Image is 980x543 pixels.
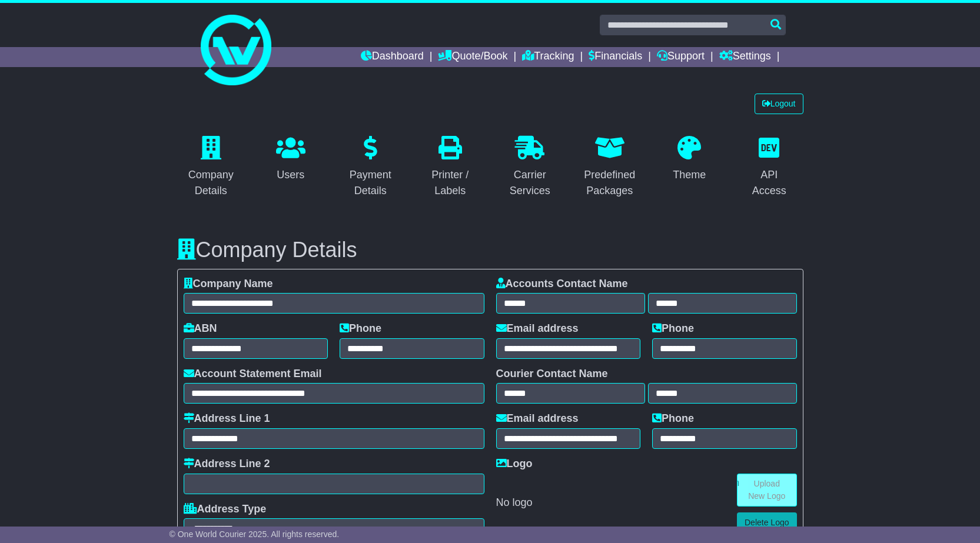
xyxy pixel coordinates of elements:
[424,167,477,199] div: Printer / Labels
[657,47,705,67] a: Support
[361,47,424,67] a: Dashboard
[735,132,803,203] a: API Access
[576,132,644,203] a: Predefined Packages
[673,167,706,183] div: Theme
[184,458,270,471] label: Address Line 2
[184,368,322,381] label: Account Statement Email
[496,322,579,335] label: Email address
[337,132,405,203] a: Payment Details
[185,167,238,199] div: Company Details
[737,474,797,507] a: Upload New Logo
[496,368,608,381] label: Courier Contact Name
[184,412,270,425] label: Address Line 1
[496,497,533,508] span: No logo
[416,132,484,203] a: Printer / Labels
[438,47,507,67] a: Quote/Book
[589,47,642,67] a: Financials
[340,322,381,335] label: Phone
[268,132,313,187] a: Users
[184,322,217,335] label: ABN
[496,278,628,291] label: Accounts Contact Name
[344,167,397,199] div: Payment Details
[177,238,803,262] h3: Company Details
[652,412,694,425] label: Phone
[504,167,557,199] div: Carrier Services
[177,132,245,203] a: Company Details
[170,529,340,539] span: © One World Courier 2025. All rights reserved.
[755,94,803,114] a: Logout
[583,167,636,199] div: Predefined Packages
[276,167,305,183] div: Users
[184,278,273,291] label: Company Name
[184,503,267,516] label: Address Type
[496,132,564,203] a: Carrier Services
[743,167,796,199] div: API Access
[665,132,713,187] a: Theme
[719,47,771,67] a: Settings
[496,458,533,471] label: Logo
[522,47,574,67] a: Tracking
[652,322,694,335] label: Phone
[496,412,579,425] label: Email address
